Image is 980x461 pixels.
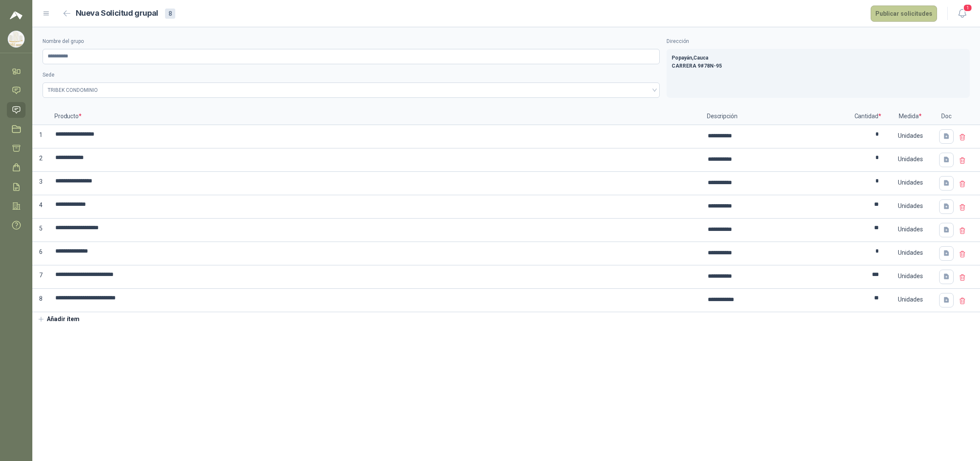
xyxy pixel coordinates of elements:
label: Nombre del grupo [43,37,660,46]
p: Medida [885,108,936,125]
label: Sede [43,71,660,79]
div: Unidades [886,243,935,262]
div: Unidades [886,173,935,192]
div: Unidades [886,266,935,286]
p: Producto [49,108,702,125]
div: Unidades [886,149,935,169]
p: 5 [32,219,49,242]
p: Popayán , Cauca [672,54,965,62]
p: 8 [32,289,49,312]
p: 4 [32,195,49,219]
p: Cantidad [851,108,885,125]
button: Publicar solicitudes [871,6,937,22]
h2: Nueva Solicitud grupal [76,7,158,20]
img: Logo peakr [10,10,23,20]
p: CARRERA 9#78N-95 [672,62,965,70]
p: 1 [32,125,49,148]
p: Doc [936,108,957,125]
div: Unidades [886,196,935,216]
span: TRIBEK CONDOMINIO [48,84,655,97]
p: 2 [32,148,49,172]
p: 3 [32,172,49,195]
p: 6 [32,242,49,265]
label: Dirección [667,37,970,46]
div: Unidades [886,126,935,145]
p: 7 [32,265,49,289]
p: Descripción [702,108,851,125]
div: Unidades [886,219,935,239]
span: 1 [963,4,972,12]
img: Company Logo [8,31,24,47]
div: 8 [165,9,175,19]
button: Añadir ítem [32,312,85,327]
div: Unidades [886,290,935,309]
button: 1 [954,6,970,21]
